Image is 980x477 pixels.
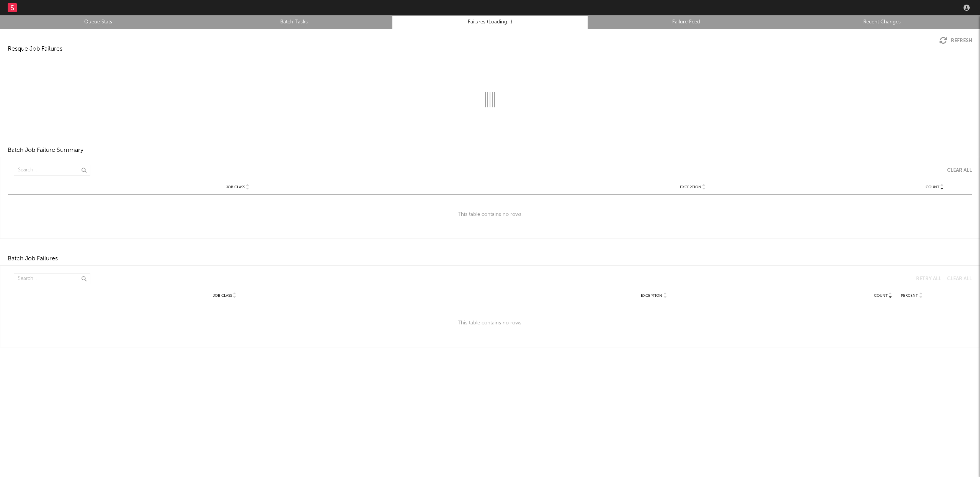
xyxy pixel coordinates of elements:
a: Recent Changes [788,18,976,27]
input: Search... [14,165,90,176]
span: Exception [680,185,701,189]
button: Clear All [941,276,972,281]
div: Batch Job Failure Summary [8,146,83,155]
a: Batch Tasks [200,18,388,27]
div: Clear All [947,168,972,173]
div: Batch Job Failures [8,254,58,263]
a: Failures (Loading...) [396,18,584,27]
div: Clear All [947,276,972,281]
span: Job Class [213,293,232,298]
div: This table contains no rows. [8,303,972,343]
span: Exception [641,293,662,298]
a: Queue Stats [4,18,192,27]
div: This table contains no rows. [8,195,972,235]
span: Job Class [226,185,245,189]
button: Retry All [910,276,941,281]
input: Search... [14,273,90,284]
span: Count [926,185,939,189]
button: Clear All [941,168,972,173]
span: Count [874,293,888,298]
div: Retry All [916,276,941,281]
div: Resque Job Failures [8,44,62,54]
a: Failure Feed [592,18,780,27]
button: Refresh [939,37,972,44]
span: Percent [901,293,918,298]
